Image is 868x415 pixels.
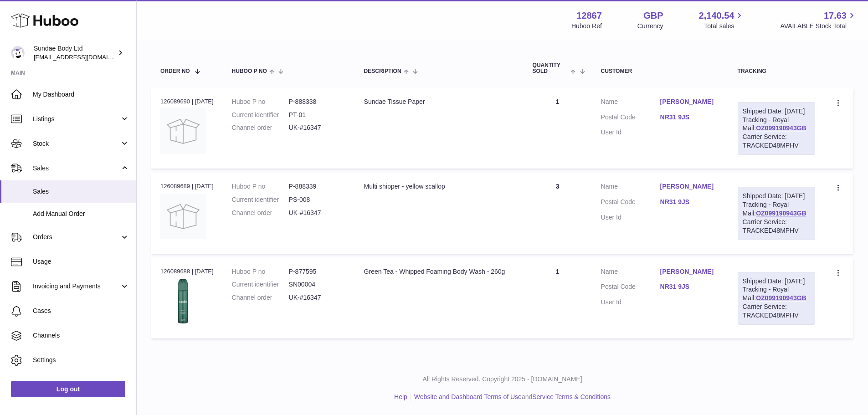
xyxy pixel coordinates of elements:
dt: Huboo P no [232,182,289,191]
a: OZ099190943GB [756,294,806,302]
a: 2,140.54 Total sales [699,10,745,31]
div: Tracking - Royal Mail: [738,102,815,155]
a: [PERSON_NAME] [660,267,719,276]
span: Huboo P no [232,68,267,74]
div: Carrier Service: TRACKED48MPHV [743,218,810,235]
div: 126089689 | [DATE] [160,182,214,190]
div: Carrier Service: TRACKED48MPHV [743,133,810,150]
img: no-photo.jpg [160,108,206,154]
div: Tracking - Royal Mail: [738,272,815,325]
a: [PERSON_NAME] [660,182,719,191]
span: Listings [33,115,120,123]
dt: Current identifier [232,195,289,204]
span: Orders [33,233,120,241]
dd: PT-01 [289,111,346,119]
dd: SN00004 [289,280,346,289]
dt: User Id [601,213,660,222]
dd: P-888338 [289,97,346,106]
img: internalAdmin-12867@internal.huboo.com [11,46,25,60]
td: 1 [524,88,592,169]
div: Sundae Body Ltd [34,44,116,61]
div: Carrier Service: TRACKED48MPHV [743,302,810,320]
dd: UK-#16347 [289,123,346,132]
span: Sales [33,187,129,196]
div: Customer [601,68,719,74]
span: [EMAIL_ADDRESS][DOMAIN_NAME] [34,53,134,61]
a: NR31 9JS [660,282,719,291]
dt: Name [601,182,660,193]
span: Description [364,68,401,74]
div: Green Tea - Whipped Foaming Body Wash - 260g [364,267,514,276]
span: Order No [160,68,190,74]
dt: Name [601,267,660,278]
a: Service Terms & Conditions [532,393,611,400]
dd: PS-008 [289,195,346,204]
dd: P-888339 [289,182,346,191]
a: Website and Dashboard Terms of Use [414,393,522,400]
span: Quantity Sold [533,62,569,74]
div: Currency [637,22,663,31]
span: Add Manual Order [33,210,129,218]
dt: Channel order [232,293,289,302]
strong: 12867 [576,10,602,22]
a: NR31 9JS [660,198,719,206]
div: Huboo Ref [571,22,602,31]
dt: User Id [601,298,660,307]
span: Settings [33,356,129,364]
div: Multi shipper - yellow scallop [364,182,514,191]
a: OZ099190943GB [756,210,806,217]
span: Stock [33,139,120,148]
div: Shipped Date: [DATE] [743,192,810,200]
div: 126089690 | [DATE] [160,97,214,106]
span: Total sales [704,22,745,31]
dd: P-877595 [289,267,346,276]
a: NR31 9JS [660,113,719,122]
span: Sales [33,164,120,173]
dt: Postal Code [601,282,660,293]
dt: Huboo P no [232,97,289,106]
span: 2,140.54 [699,10,734,22]
div: Sundae Tissue Paper [364,97,514,106]
dt: Name [601,97,660,108]
span: 17.63 [824,10,847,22]
dt: Postal Code [601,198,660,209]
span: AVAILABLE Stock Total [780,22,857,31]
td: 1 [524,258,592,338]
dd: UK-#16347 [289,209,346,217]
div: Tracking [738,68,815,74]
a: 17.63 AVAILABLE Stock Total [780,10,857,31]
dt: Current identifier [232,280,289,289]
img: no-photo.jpg [160,194,206,239]
span: Usage [33,257,129,266]
td: 3 [524,173,592,253]
span: Invoicing and Payments [33,282,120,291]
a: [PERSON_NAME] [660,97,719,106]
div: Shipped Date: [DATE] [743,277,810,286]
p: All Rights Reserved. Copyright 2025 - [DOMAIN_NAME] [144,375,861,384]
dt: Current identifier [232,111,289,119]
dd: UK-#16347 [289,293,346,302]
dt: Huboo P no [232,267,289,276]
div: 126089688 | [DATE] [160,267,214,276]
div: Tracking - Royal Mail: [738,187,815,240]
dt: User Id [601,128,660,137]
a: Help [394,393,407,400]
span: Cases [33,307,129,315]
li: and [411,393,611,401]
span: Channels [33,331,129,340]
div: Shipped Date: [DATE] [743,107,810,116]
strong: GBP [643,10,663,22]
img: 128671710438870.jpg [160,278,206,324]
dt: Channel order [232,123,289,132]
span: My Dashboard [33,90,129,99]
a: OZ099190943GB [756,124,806,132]
a: Log out [11,381,125,397]
dt: Channel order [232,209,289,217]
dt: Postal Code [601,113,660,124]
